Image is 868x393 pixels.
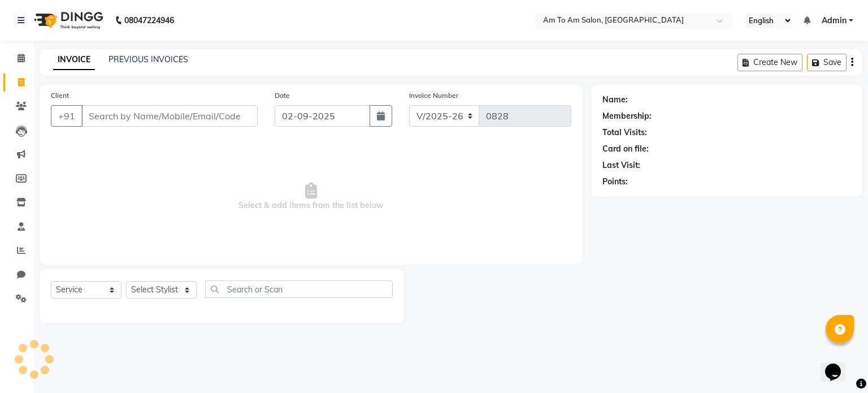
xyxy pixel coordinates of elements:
button: Save [807,54,847,71]
div: Name: [602,94,628,106]
span: Select & add items from the list below [51,140,571,253]
input: Search or Scan [205,280,393,298]
input: Search by Name/Mobile/Email/Code [81,105,258,127]
button: +91 [51,105,83,127]
div: Last Visit: [602,159,640,171]
div: Points: [602,176,628,188]
a: PREVIOUS INVOICES [108,54,188,64]
img: logo [29,5,106,36]
div: Total Visits: [602,127,647,139]
div: Membership: [602,110,652,122]
button: Create New [737,54,802,71]
b: 08047224946 [124,5,174,36]
a: INVOICE [53,50,95,70]
iframe: chat widget [821,348,857,382]
span: Admin [822,15,847,27]
div: Card on file: [602,143,649,155]
label: Date [275,90,290,101]
label: Client [51,90,69,101]
label: Invoice Number [409,90,458,101]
